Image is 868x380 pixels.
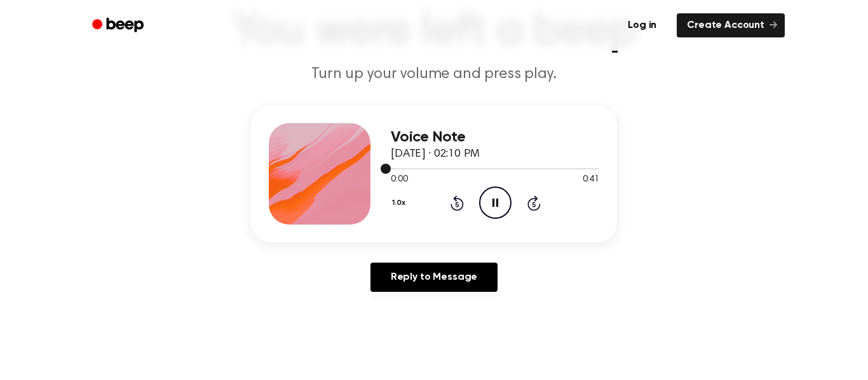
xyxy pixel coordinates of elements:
[83,13,155,38] a: Beep
[370,263,498,292] a: Reply to Message
[391,192,410,214] button: 1.0x
[391,173,407,187] span: 0:00
[391,129,599,146] h3: Voice Note
[391,148,480,160] span: [DATE] · 02:10 PM
[190,64,678,85] p: Turn up your volume and press play.
[677,13,785,37] a: Create Account
[615,11,669,40] a: Log in
[583,173,599,187] span: 0:41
